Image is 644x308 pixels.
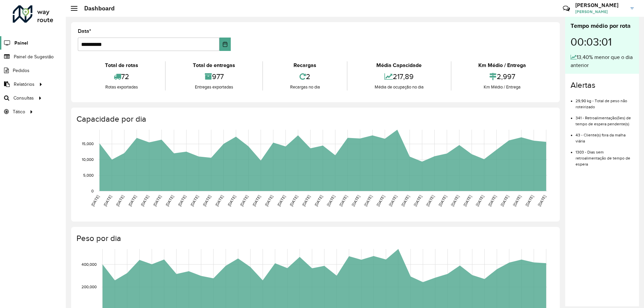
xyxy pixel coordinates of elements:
div: Entregas exportadas [167,84,260,90]
div: Total de rotas [79,61,163,69]
text: [DATE] [400,194,410,207]
text: [DATE] [388,194,398,207]
text: [DATE] [90,194,100,207]
div: 13,40% menor que o dia anterior [571,53,634,69]
span: Relatórios [14,81,35,88]
li: 1303 - Dias sem retroalimentação de tempo de espera [576,144,634,167]
h4: Capacidade por dia [76,114,553,124]
text: [DATE] [314,194,323,207]
div: Média Capacidade [349,61,449,69]
text: [DATE] [190,194,199,207]
div: Tempo médio por rota [571,21,634,30]
div: Total de entregas [167,61,260,69]
h4: Alertas [571,80,634,90]
div: 2 [265,69,345,84]
span: Painel [14,40,28,47]
span: Consultas [13,95,34,102]
span: [PERSON_NAME] [575,9,626,15]
div: Rotas exportadas [79,84,163,90]
div: 72 [79,69,163,84]
text: [DATE] [239,194,249,207]
text: 0 [91,189,94,193]
text: [DATE] [376,194,385,207]
text: [DATE] [487,194,497,207]
text: [DATE] [450,194,460,207]
text: 200,000 [82,285,97,289]
div: 217,89 [349,69,449,84]
text: [DATE] [140,194,150,207]
text: [DATE] [512,194,522,207]
text: [DATE] [463,194,472,207]
span: Pedidos [13,67,30,74]
text: 15,000 [82,142,94,146]
text: [DATE] [363,194,373,207]
div: Recargas no dia [265,84,345,90]
text: 400,000 [82,262,97,266]
li: 29,90 kg - Total de peso não roteirizado [576,93,634,110]
text: [DATE] [202,194,212,207]
text: [DATE] [525,194,534,207]
text: 10,000 [82,158,94,162]
li: 43 - Cliente(s) fora da malha viária [576,127,634,144]
text: [DATE] [301,194,311,207]
span: Painel de Sugestão [14,53,54,60]
text: [DATE] [127,194,137,207]
text: [DATE] [252,194,261,207]
div: Recargas [265,61,345,69]
text: [DATE] [438,194,447,207]
text: [DATE] [413,194,423,207]
text: [DATE] [475,194,485,207]
button: Choose Date [219,38,231,51]
li: 341 - Retroalimentação(ões) de tempo de espera pendente(s) [576,110,634,127]
text: [DATE] [326,194,336,207]
text: [DATE] [177,194,187,207]
div: 2,997 [453,69,551,84]
text: [DATE] [289,194,299,207]
text: [DATE] [425,194,435,207]
text: [DATE] [537,194,547,207]
div: 977 [167,69,260,84]
text: [DATE] [214,194,224,207]
text: [DATE] [165,194,174,207]
text: [DATE] [103,194,112,207]
text: 5,000 [83,173,94,177]
h4: Peso por dia [76,234,553,243]
div: Média de ocupação no dia [349,84,449,90]
text: [DATE] [227,194,236,207]
text: [DATE] [338,194,348,207]
label: Data [78,27,91,35]
text: [DATE] [500,194,509,207]
div: Km Médio / Entrega [453,61,551,69]
div: 00:03:01 [571,30,634,53]
a: Contato Rápido [559,1,574,16]
span: Tático [13,108,25,115]
text: [DATE] [152,194,162,207]
text: [DATE] [115,194,125,207]
text: [DATE] [351,194,361,207]
h3: [PERSON_NAME] [575,2,626,8]
text: [DATE] [264,194,274,207]
text: [DATE] [276,194,286,207]
div: Km Médio / Entrega [453,84,551,90]
h2: Dashboard [77,5,115,12]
